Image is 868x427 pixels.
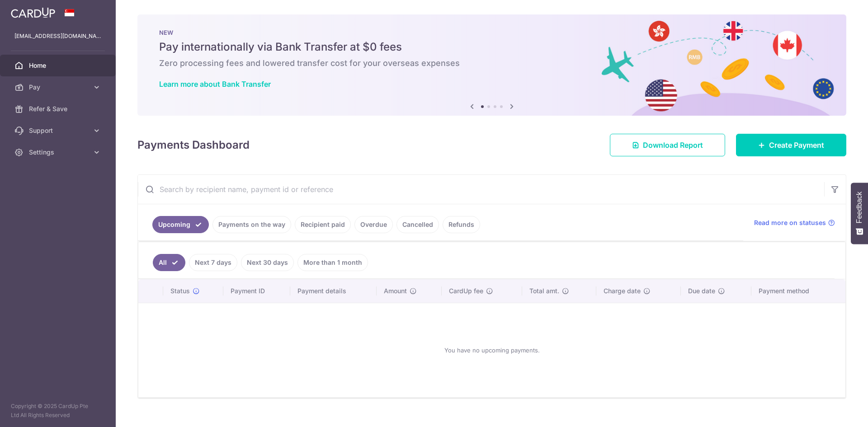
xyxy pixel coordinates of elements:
[29,83,89,92] span: Pay
[529,286,559,296] span: Total amt.
[754,218,826,227] span: Read more on statuses
[29,61,89,70] span: Home
[159,80,271,89] a: Learn more about Bank Transfer
[295,216,351,233] a: Recipient paid
[29,126,89,135] span: Support
[212,216,291,233] a: Payments on the way
[736,134,846,156] a: Create Payment
[170,286,190,296] span: Status
[11,7,55,18] img: CardUp
[688,286,715,296] span: Due date
[159,40,825,54] h5: Pay internationally via Bank Transfer at $0 fees
[241,254,294,271] a: Next 30 days
[223,279,290,303] th: Payment ID
[14,32,101,41] p: [EMAIL_ADDRESS][DOMAIN_NAME]
[604,286,641,296] span: Charge date
[443,216,480,233] a: Refunds
[138,175,824,204] input: Search by recipient name, payment id or reference
[449,286,483,296] span: CardUp fee
[851,183,868,244] button: Feedback - Show survey
[153,254,185,271] a: All
[137,14,846,116] img: Bank transfer banner
[29,104,89,113] span: Refer & Save
[769,140,824,150] span: Create Payment
[297,254,368,271] a: More than 1 month
[396,216,439,233] a: Cancelled
[189,254,237,271] a: Next 7 days
[159,29,825,36] p: NEW
[159,58,825,69] h6: Zero processing fees and lowered transfer cost for your overseas expenses
[384,286,407,296] span: Amount
[29,148,89,157] span: Settings
[754,218,835,227] a: Read more on statuses
[610,134,725,156] a: Download Report
[152,216,209,233] a: Upcoming
[149,310,835,390] div: You have no upcoming payments.
[354,216,393,233] a: Overdue
[643,140,703,150] span: Download Report
[290,279,377,303] th: Payment details
[137,137,250,153] h4: Payments Dashboard
[855,192,863,223] span: Feedback
[751,279,845,303] th: Payment method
